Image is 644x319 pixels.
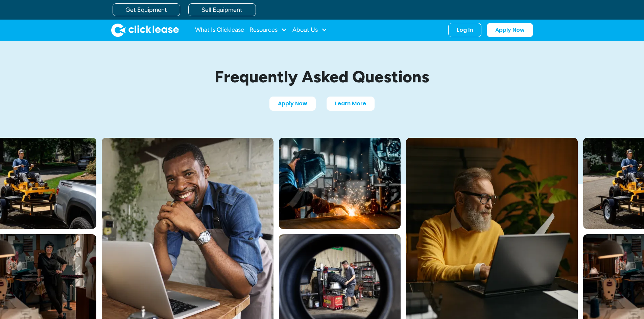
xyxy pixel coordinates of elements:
[111,23,179,37] a: home
[163,68,481,86] h1: Frequently Asked Questions
[487,23,533,37] a: Apply Now
[188,3,256,16] a: Sell Equipment
[327,97,375,111] a: Learn More
[457,27,473,33] div: Log In
[269,97,316,111] a: Apply Now
[249,23,287,37] div: Resources
[195,23,244,37] a: What Is Clicklease
[111,23,179,37] img: Clicklease logo
[113,3,180,16] a: Get Equipment
[279,138,401,229] img: A welder in a large mask working on a large pipe
[292,23,327,37] div: About Us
